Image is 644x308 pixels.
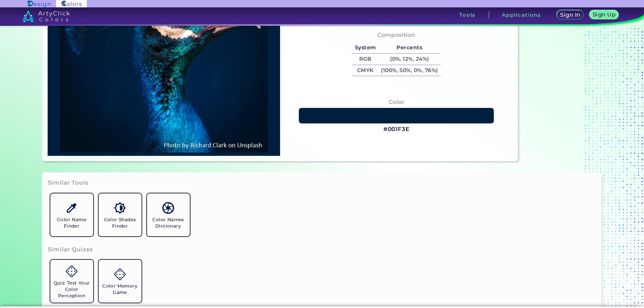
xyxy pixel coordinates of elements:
[378,42,440,53] h5: Percents
[96,191,144,239] a: Color Shades Finder
[378,54,440,65] h5: (0%, 12%, 24%)
[352,65,378,76] h5: CMYK
[66,202,77,214] img: icon_color_name_finder.svg
[459,12,476,17] h3: Tools
[48,179,89,187] h3: Similar Tools
[144,191,193,239] a: Color Names Dictionary
[28,1,50,7] img: ArtyClick Design logo
[101,283,139,296] h5: Color Memory Game
[101,217,139,229] h5: Color Shades Finder
[48,257,96,305] a: Quiz: Test Your Color Perception
[502,12,541,17] h3: Applications
[114,202,126,214] img: icon_color_shades.svg
[53,217,91,229] h5: Color Name Finder
[53,280,91,299] h5: Quiz: Test Your Color Perception
[66,265,77,277] img: icon_game.svg
[162,202,174,214] img: icon_color_names_dictionary.svg
[378,65,440,76] h5: (100%, 50%, 0%, 76%)
[114,268,126,280] img: icon_game.svg
[96,257,144,305] a: Color Memory Game
[557,10,584,19] a: Sign In
[48,191,96,239] a: Color Name Finder
[389,97,404,107] h4: Color
[48,246,93,254] h3: Similar Quizes
[590,10,619,19] a: Sign Up
[377,30,415,40] h4: Composition
[593,12,615,17] h5: Sign Up
[22,10,70,22] img: logo_artyclick_colors_white.svg
[150,217,187,229] h5: Color Names Dictionary
[352,54,378,65] h5: RGB
[560,12,580,17] h5: Sign In
[352,42,378,53] h5: System
[383,125,410,133] h3: #001F3E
